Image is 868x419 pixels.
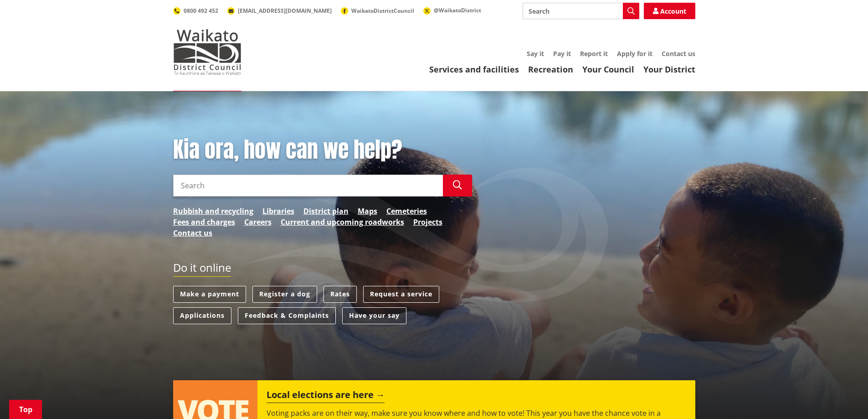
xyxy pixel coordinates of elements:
a: Have your say [342,307,406,324]
a: Applications [173,307,231,324]
a: Contact us [662,49,695,58]
a: Register a dog [252,286,317,303]
span: @WaikatoDistrict [434,6,481,14]
span: WaikatoDistrictCouncil [351,7,414,15]
a: Current and upcoming roadworks [281,217,404,228]
h2: Do it online [173,261,231,277]
h1: Kia ora, how can we help? [173,137,472,163]
a: District plan [303,206,349,217]
a: @WaikatoDistrict [423,6,481,14]
a: 0800 492 452 [173,7,218,15]
input: Search input [523,3,639,19]
a: Account [644,3,695,19]
a: Rubbish and recycling [173,206,253,217]
a: Recreation [528,64,573,75]
a: Maps [358,206,377,217]
a: Fees and charges [173,217,235,228]
a: Libraries [262,206,294,217]
img: Waikato District Council - Te Kaunihera aa Takiwaa o Waikato [173,29,241,75]
a: Careers [244,217,272,228]
a: Cemeteries [386,206,427,217]
a: Apply for it [617,49,652,58]
iframe: Messenger Launcher [826,381,859,414]
a: Your Council [582,64,634,75]
a: Pay it [553,49,571,58]
a: Your District [643,64,695,75]
a: [EMAIL_ADDRESS][DOMAIN_NAME] [227,7,332,15]
a: Report it [580,49,608,58]
a: Top [9,400,42,419]
a: Make a payment [173,286,246,303]
a: Services and facilities [429,64,519,75]
span: [EMAIL_ADDRESS][DOMAIN_NAME] [238,7,332,15]
input: Search input [173,175,443,197]
span: 0800 492 452 [184,7,218,15]
a: Projects [413,217,442,228]
a: Request a service [363,286,439,303]
a: Rates [324,286,357,303]
h2: Local elections are here [267,389,385,403]
a: Say it [527,49,544,58]
a: Contact us [173,228,212,238]
a: WaikatoDistrictCouncil [341,7,414,15]
a: Feedback & Complaints [238,307,336,324]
